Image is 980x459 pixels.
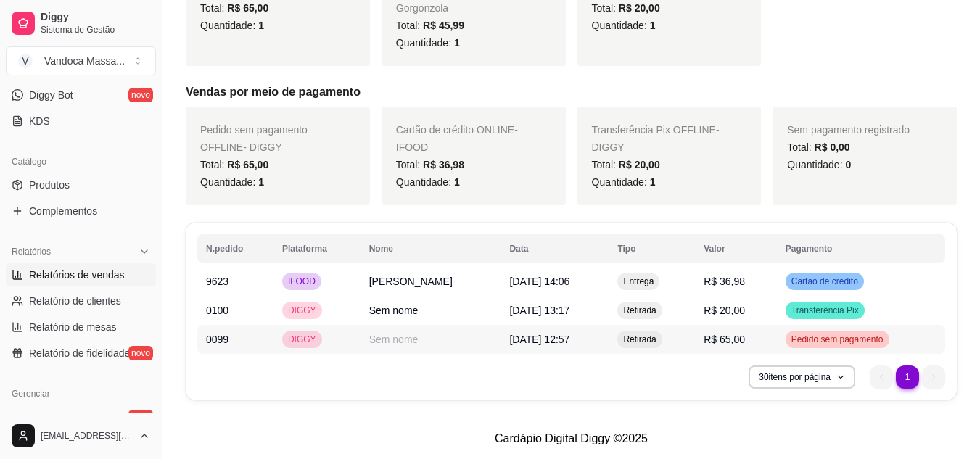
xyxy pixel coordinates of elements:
span: 9623 [206,276,228,287]
span: Total: [592,2,660,14]
span: Quantidade: [396,176,460,188]
div: Gerenciar [6,382,156,405]
span: 1 [650,20,656,31]
a: Relatório de fidelidadenovo [6,342,156,365]
span: R$ 20,00 [619,2,660,14]
span: Entregadores [29,410,90,424]
span: Quantidade: [787,159,851,170]
div: Vandoca Massa ... [44,54,125,68]
span: Sem pagamento registrado [787,124,910,136]
span: Transferência Pix [788,305,862,316]
span: Sistema de Gestão [41,24,150,36]
li: pagination item 1 active [896,365,919,389]
th: N.pedido [197,234,273,263]
th: Tipo [609,234,695,263]
a: Relatório de mesas [6,315,156,339]
span: 0099 [206,334,228,345]
span: Pedido sem pagamento OFFLINE - DIGGY [200,124,308,153]
span: Quantidade: [592,20,656,31]
span: 1 [454,176,460,188]
span: R$ 0,00 [815,141,850,153]
span: Relatório de clientes [29,294,121,308]
a: Complementos [6,199,156,223]
a: Diggy Botnovo [6,83,156,107]
span: [DATE] 13:17 [509,305,569,316]
button: 30itens por página [749,365,855,389]
th: Pagamento [777,234,945,263]
button: Select a team [6,46,156,75]
footer: Cardápio Digital Diggy © 2025 [162,418,980,459]
span: Transferência Pix OFFLINE - DIGGY [592,124,720,153]
span: R$ 45,99 [423,20,464,31]
span: Quantidade: [200,20,264,31]
span: Diggy [41,11,150,24]
span: DIGGY [285,305,319,316]
a: Produtos [6,173,156,197]
span: R$ 36,98 [704,276,745,287]
th: Data [501,234,609,263]
span: V [18,54,33,68]
span: R$ 36,98 [423,159,464,170]
span: Retirada [620,334,659,345]
td: [PERSON_NAME] [361,267,501,296]
th: Valor [695,234,777,263]
span: 1 [258,176,264,188]
span: Cartão de crédito [788,276,861,287]
span: Produtos [29,178,70,192]
span: Quantidade: [396,37,460,49]
th: Nome [361,234,501,263]
span: Total: [200,159,268,170]
span: Pedido sem pagamento [788,334,886,345]
div: Catálogo [6,150,156,173]
span: Total: [200,2,268,14]
span: [DATE] 12:57 [509,334,569,345]
span: Retirada [620,305,659,316]
span: Complementos [29,204,97,218]
span: [EMAIL_ADDRESS][DOMAIN_NAME] [41,430,133,442]
th: Plataforma [273,234,361,263]
td: Sem nome [361,325,501,354]
span: R$ 20,00 [704,305,745,316]
span: 0 [845,159,851,170]
span: Relatórios de vendas [29,268,125,282]
span: KDS [29,114,50,128]
span: 1 [258,20,264,31]
a: Entregadoresnovo [6,405,156,429]
a: KDS [6,109,156,133]
span: DIGGY [285,334,319,345]
span: R$ 65,00 [227,2,268,14]
span: Quantidade: [592,176,656,188]
span: 1 [650,176,656,188]
span: R$ 20,00 [619,159,660,170]
span: 0100 [206,305,228,316]
a: Relatórios de vendas [6,263,156,286]
span: Relatório de fidelidade [29,346,130,360]
span: Entrega [620,276,656,287]
td: Sem nome [361,296,501,325]
span: Total: [592,159,660,170]
button: [EMAIL_ADDRESS][DOMAIN_NAME] [6,418,156,453]
span: Cartão de crédito ONLINE - IFOOD [396,124,518,153]
span: 1 [454,37,460,49]
span: Relatórios [12,246,51,257]
span: R$ 65,00 [227,159,268,170]
a: DiggySistema de Gestão [6,6,156,41]
span: IFOOD [285,276,318,287]
span: Diggy Bot [29,88,73,102]
h5: Vendas por meio de pagamento [186,83,957,101]
span: Total: [396,20,464,31]
span: Total: [396,159,464,170]
span: Quantidade: [200,176,264,188]
a: Relatório de clientes [6,289,156,313]
span: R$ 65,00 [704,334,745,345]
span: Total: [787,141,849,153]
span: Relatório de mesas [29,320,117,334]
span: [DATE] 14:06 [509,276,569,287]
nav: pagination navigation [862,358,952,396]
